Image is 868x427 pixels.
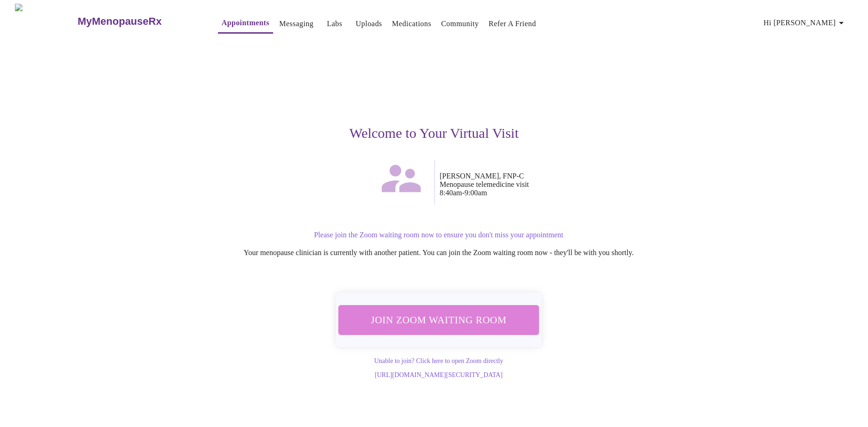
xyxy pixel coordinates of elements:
button: Join Zoom Waiting Room [338,305,539,334]
button: Medications [388,14,435,33]
button: Appointments [218,14,273,34]
button: Community [437,14,483,33]
button: Uploads [352,14,386,33]
button: Labs [320,14,350,33]
button: Hi [PERSON_NAME] [760,14,851,32]
h3: Welcome to Your Virtual Visit [146,125,722,141]
a: Unable to join? Click here to open Zoom directly [374,357,503,364]
p: Please join the Zoom waiting room now to ensure you don't miss your appointment [155,231,722,239]
a: Messaging [279,17,313,30]
a: Uploads [356,17,383,30]
span: Join Zoom Waiting Room [351,311,527,328]
span: Hi [PERSON_NAME] [764,16,847,29]
a: Medications [392,17,431,30]
h3: MyMenopauseRx [78,15,162,28]
img: MyMenopauseRx Logo [15,4,76,39]
a: [URL][DOMAIN_NAME][SECURITY_DATA] [375,371,502,378]
a: Refer a Friend [489,17,536,30]
a: Community [441,17,479,30]
a: Appointments [222,16,269,29]
p: Your menopause clinician is currently with another patient. You can join the Zoom waiting room no... [155,249,722,257]
a: Labs [327,17,342,30]
p: [PERSON_NAME], FNP-C Menopause telemedicine visit 8:40am - 9:00am [440,172,722,197]
a: MyMenopauseRx [76,5,199,38]
button: Refer a Friend [485,14,540,33]
button: Messaging [275,14,317,33]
